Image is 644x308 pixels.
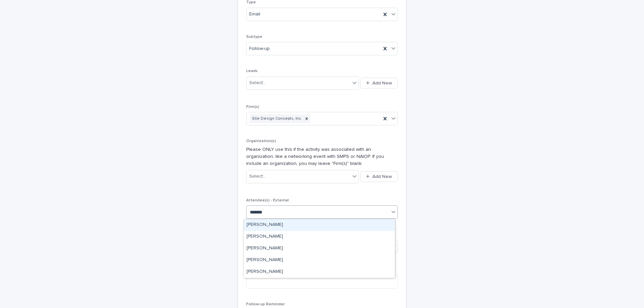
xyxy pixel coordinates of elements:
span: Organization(s) [246,139,276,143]
div: Steve Hess [244,243,395,254]
div: Steve Hacket [244,219,395,231]
div: Select... [249,79,266,86]
div: Site Design Concepts, Inc. [250,114,303,123]
span: Leads [246,69,258,73]
button: Add New [360,171,398,182]
p: Please ONLY use this if the activity was associated with an organization, like a networking event... [246,146,398,167]
span: Add New [372,174,392,179]
div: Steve Haley [244,231,395,243]
span: Subtype [246,35,262,39]
button: Add New [360,78,398,88]
span: Attendee(s) - External [246,198,289,202]
span: Follow-up [249,45,270,52]
span: Type [246,0,256,4]
div: Steve Hoffman [244,266,395,278]
span: Follow-up Reminder [246,302,285,306]
div: Select... [249,173,266,180]
span: Email [249,11,260,18]
div: Steve Hilgert [244,254,395,266]
span: Firm(s) [246,105,259,109]
span: Add New [372,81,392,85]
